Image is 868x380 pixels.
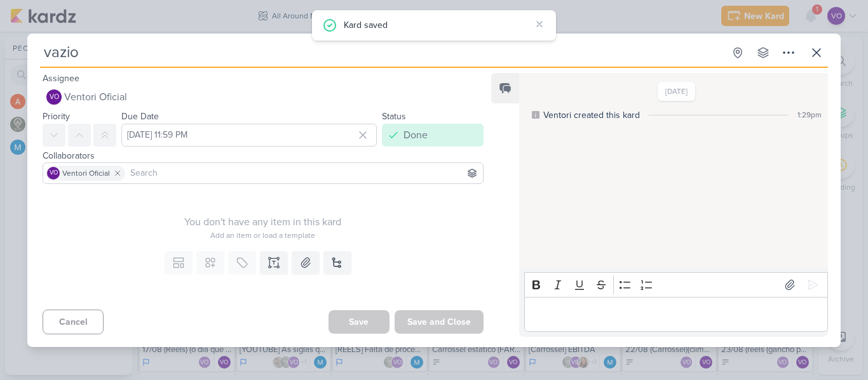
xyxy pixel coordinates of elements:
button: Cancel [43,310,104,334]
input: Search [128,166,480,181]
div: Add an item or load a template [43,230,484,241]
button: VO Ventori Oficial [43,86,484,108]
div: Collaborators [43,149,484,162]
p: VO [50,170,58,176]
input: Untitled Kard [40,41,724,64]
span: Ventori Oficial [62,167,110,179]
div: You don't have any item in this kard [43,214,484,230]
div: Editor toolbar [524,272,828,297]
label: Priority [43,111,70,122]
input: Select a date [121,124,377,147]
div: Ventori created this kard [543,108,640,122]
label: Due Date [121,111,159,122]
div: 1:29pm [797,109,822,121]
button: Done [382,124,484,147]
span: Ventori Oficial [64,89,127,105]
label: Status [382,111,406,122]
label: Assignee [43,73,79,84]
div: Kard saved [344,18,531,32]
div: Done [403,128,428,143]
p: VO [50,94,59,101]
div: Ventori Oficial [47,167,60,180]
div: Ventori Oficial [46,89,62,105]
div: Editor editing area: main [524,297,828,332]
